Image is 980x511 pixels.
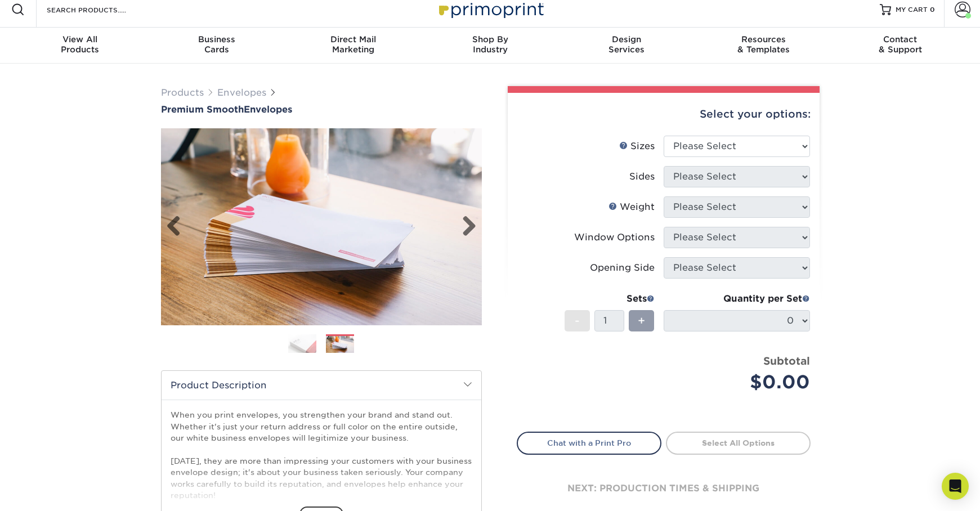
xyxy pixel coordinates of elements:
[664,292,810,306] div: Quantity per Set
[288,334,316,353] img: Envelopes 01
[285,34,422,44] span: Direct Mail
[763,355,810,367] strong: Subtotal
[161,104,482,115] a: Premium SmoothEnvelopes
[629,170,655,183] div: Sides
[422,34,558,44] span: Shop By
[148,34,285,44] span: Business
[558,28,695,64] a: DesignServices
[942,473,969,500] div: Open Intercom Messenger
[161,104,482,115] h1: Envelopes
[326,336,354,353] img: Envelopes 02
[575,312,580,329] span: -
[695,28,832,64] a: Resources& Templates
[161,104,244,115] span: Premium Smooth
[12,28,149,64] a: View AllProducts
[161,128,482,325] img: Premium Smooth 02
[608,200,655,214] div: Weight
[161,87,204,98] a: Products
[558,34,695,55] div: Services
[517,432,661,454] a: Chat with a Print Pro
[565,292,655,306] div: Sets
[517,93,811,136] div: Select your options:
[930,6,935,14] span: 0
[12,34,149,44] span: View All
[148,34,285,55] div: Cards
[666,432,811,454] a: Select All Options
[285,34,422,55] div: Marketing
[3,477,96,507] iframe: Google Customer Reviews
[619,140,655,153] div: Sizes
[46,3,155,16] input: SEARCH PRODUCTS.....
[422,28,558,64] a: Shop ByIndustry
[422,34,558,55] div: Industry
[12,34,149,55] div: Products
[832,28,969,64] a: Contact& Support
[695,34,832,55] div: & Templates
[896,5,928,15] span: MY CART
[148,28,285,64] a: BusinessCards
[285,28,422,64] a: Direct MailMarketing
[590,261,655,275] div: Opening Side
[558,34,695,44] span: Design
[695,34,832,44] span: Resources
[638,312,645,329] span: +
[672,369,810,396] div: $0.00
[162,371,481,400] h2: Product Description
[832,34,969,44] span: Contact
[217,87,266,98] a: Envelopes
[832,34,969,55] div: & Support
[574,231,655,244] div: Window Options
